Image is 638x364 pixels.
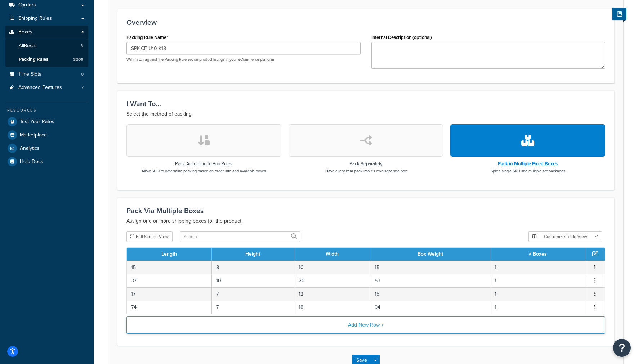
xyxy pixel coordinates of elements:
button: Show Help Docs [612,8,626,20]
label: Internal Description (optional) [371,35,432,40]
td: 1 [490,261,585,274]
td: 8 [212,261,294,274]
span: Advanced Features [18,85,62,91]
a: Boxes [5,26,88,39]
h3: Overview [126,18,605,26]
a: Test Your Rates [5,115,88,128]
span: Analytics [20,145,40,152]
span: Shipping Rules [18,15,52,22]
span: Carriers [18,2,36,8]
a: Advanced Features7 [5,81,88,94]
span: 7 [81,85,84,91]
a: Analytics [5,142,88,155]
span: Packing Rules [19,57,48,63]
td: 12 [294,287,371,301]
td: 1 [490,301,585,314]
td: 10 [212,274,294,287]
span: Help Docs [20,159,43,165]
a: Help Docs [5,155,88,168]
h3: Pack in Multiple Fixed Boxes [491,161,565,166]
li: Advanced Features [5,81,88,94]
td: 1 [490,287,585,301]
h3: I Want To... [126,100,605,108]
li: Packing Rules [5,53,88,66]
p: Split a single SKU into multiple set packages [491,168,565,174]
span: 3 [81,43,83,49]
a: Marketplace [5,129,88,141]
p: Assign one or more shipping boxes for the product. [126,217,605,225]
span: All Boxes [19,43,36,49]
th: Length [127,248,212,261]
input: Search [180,231,300,242]
button: Full Screen View [126,231,173,242]
span: Marketplace [20,132,47,138]
td: 15 [127,261,212,274]
span: Test Your Rates [20,119,54,125]
a: AllBoxes3 [5,39,88,53]
h3: Pack According to Box Rules [142,161,266,166]
td: 37 [127,274,212,287]
td: 17 [127,287,212,301]
th: Width [294,248,371,261]
td: 7 [212,287,294,301]
td: 53 [370,274,490,287]
td: 74 [127,301,212,314]
label: Packing Rule Name [126,35,168,40]
td: 94 [370,301,490,314]
p: Have every item pack into it's own separate box [325,168,407,174]
li: Time Slots [5,68,88,81]
p: Will match against the Packing Rule set on product listings in your eCommerce platform [126,57,361,62]
a: Time Slots0 [5,68,88,81]
td: 15 [370,287,490,301]
a: Packing Rules3206 [5,53,88,66]
a: Shipping Rules [5,12,88,25]
td: 20 [294,274,371,287]
td: 18 [294,301,371,314]
th: # Boxes [490,248,585,261]
button: Open Resource Center [613,339,631,357]
td: 7 [212,301,294,314]
th: Box Weight [370,248,490,261]
span: Boxes [18,29,32,35]
li: Boxes [5,26,88,67]
button: Customize Table View [528,231,602,242]
span: 3206 [73,57,83,63]
td: 1 [490,274,585,287]
p: Select the method of packing [126,110,605,118]
span: 0 [81,71,84,77]
h3: Pack Separately [325,161,407,166]
td: 15 [370,261,490,274]
button: Add New Row + [126,316,605,334]
div: Resources [5,107,88,113]
h3: Pack Via Multiple Boxes [126,207,605,215]
span: Time Slots [18,71,41,77]
p: Allow SHQ to determine packing based on order info and available boxes [142,168,266,174]
th: Height [212,248,294,261]
td: 10 [294,261,371,274]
